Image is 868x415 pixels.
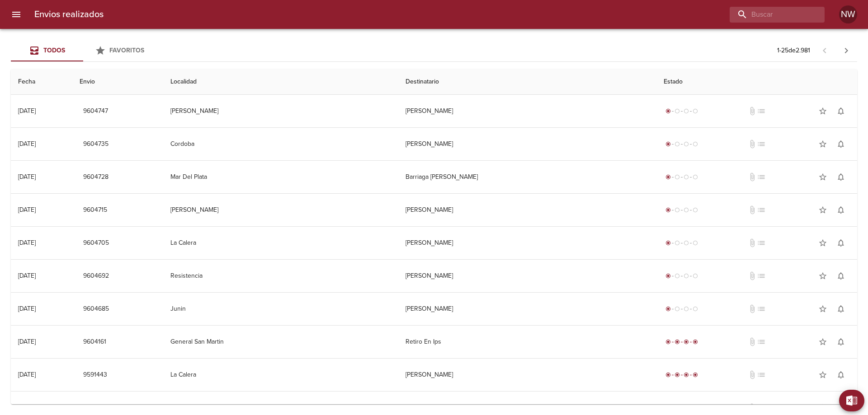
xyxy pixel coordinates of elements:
td: Junin [163,293,398,325]
span: radio_button_checked [665,141,671,147]
span: radio_button_unchecked [684,207,689,213]
span: 9604728 [83,172,108,183]
div: [DATE] [18,239,36,247]
span: star_border [818,337,827,346]
div: NW [839,5,857,23]
span: star_border [818,370,827,379]
div: [DATE] [18,371,36,378]
div: Generado [664,304,700,313]
span: radio_button_unchecked [684,306,689,312]
span: star_border [818,271,827,280]
td: Mar Del Plata [163,161,398,193]
span: notifications_none [836,173,845,182]
span: star_border [818,173,827,182]
span: radio_button_checked [665,207,671,213]
span: No tiene documentos adjuntos [748,271,757,280]
button: 9604715 [80,202,111,219]
p: 1 - 25 de 2.981 [777,46,810,55]
td: La Calera [163,227,398,259]
td: Retiro En Ips [398,326,656,358]
span: radio_button_checked [665,108,671,114]
span: star_border [818,304,827,313]
div: Entregado [664,337,700,346]
button: Activar notificaciones [832,234,850,252]
span: star_border [818,403,827,412]
button: Agregar a favoritos [814,267,832,285]
button: Agregar a favoritos [814,366,832,384]
span: radio_button_unchecked [675,108,680,114]
button: Activar notificaciones [832,366,850,384]
span: radio_button_unchecked [693,273,698,279]
span: radio_button_unchecked [675,207,680,213]
span: 9604705 [83,238,109,249]
td: La Calera [163,359,398,391]
span: Pagina anterior [814,46,835,55]
button: Agregar a favoritos [814,333,832,351]
button: Activar notificaciones [832,267,850,285]
div: Generado [664,205,700,214]
td: Resistencia [163,260,398,292]
th: Fecha [11,69,72,95]
span: No tiene pedido asociado [757,107,766,116]
button: menu [5,4,27,25]
span: notifications_none [836,370,845,379]
button: Activar notificaciones [832,201,850,219]
th: Localidad [163,69,398,95]
span: No tiene documentos adjuntos [748,403,757,412]
span: radio_button_unchecked [684,273,689,279]
td: Cordoba [163,128,398,160]
button: Agregar a favoritos [814,201,832,219]
td: [PERSON_NAME] [398,293,656,325]
span: radio_button_checked [665,240,671,246]
span: 9591443 [83,369,107,381]
div: En viaje [664,403,700,412]
div: Generado [664,140,700,149]
div: [DATE] [18,404,36,411]
span: 9604735 [83,139,108,150]
span: No tiene documentos adjuntos [748,337,757,346]
span: No tiene pedido asociado [757,337,766,346]
div: [DATE] [18,107,36,115]
span: radio_button_checked [693,339,698,345]
span: notifications_none [836,140,845,149]
span: No tiene pedido asociado [757,238,766,247]
button: 9604728 [80,169,112,186]
button: Agregar a favoritos [814,300,832,318]
span: notifications_none [836,205,845,214]
button: Agregar a favoritos [814,102,832,120]
span: radio_button_unchecked [693,240,698,246]
td: Barriaga [PERSON_NAME] [398,161,656,193]
button: 9604735 [80,136,112,153]
span: notifications_none [836,238,845,247]
div: Generado [664,107,700,116]
span: notifications_none [836,337,845,346]
td: [PERSON_NAME] [163,95,398,127]
td: [PERSON_NAME] [398,194,656,226]
span: Pagina siguiente [835,40,857,61]
span: radio_button_checked [684,339,689,345]
button: 9604685 [80,301,113,317]
span: radio_button_unchecked [675,141,680,147]
span: radio_button_unchecked [693,207,698,213]
span: star_border [818,140,827,149]
span: radio_button_unchecked [684,108,689,114]
span: radio_button_checked [693,372,698,378]
div: Generado [664,271,700,280]
div: [DATE] [18,272,36,280]
span: radio_button_unchecked [693,141,698,147]
button: 9604705 [80,235,113,252]
div: [DATE] [18,305,36,312]
div: Generado [664,238,700,247]
button: 9604692 [80,268,113,284]
button: Activar notificaciones [832,300,850,318]
div: Abrir información de usuario [839,5,857,23]
span: radio_button_unchecked [684,141,689,147]
span: star_border [818,238,827,247]
button: 9604747 [80,103,112,120]
td: [PERSON_NAME] [398,128,656,160]
span: radio_button_checked [665,174,671,180]
div: Tabs Envios [11,40,156,61]
span: No tiene pedido asociado [757,403,766,412]
span: Todos [43,47,65,54]
span: No tiene pedido asociado [757,140,766,149]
